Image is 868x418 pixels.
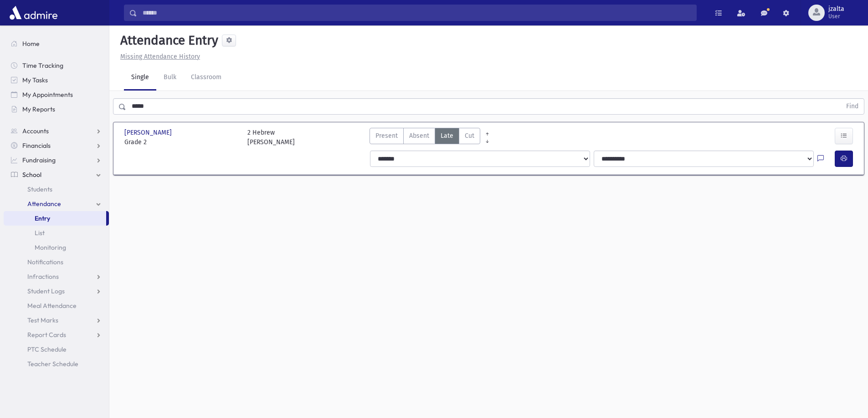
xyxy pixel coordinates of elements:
[4,255,109,269] a: Notifications
[4,240,109,255] a: Monitoring
[124,128,174,137] span: [PERSON_NAME]
[828,13,844,20] span: User
[465,131,474,141] span: Cut
[35,229,45,237] span: List
[4,269,109,284] a: Infractions
[4,102,109,116] a: My Reports
[22,91,73,99] span: My Appointments
[27,331,66,339] span: Report Cards
[117,53,200,60] a: Missing Attendance History
[27,258,63,266] span: Notifications
[4,284,109,298] a: Student Logs
[4,211,106,226] a: Entry
[22,127,49,135] span: Accounts
[4,226,109,240] a: List
[4,342,109,357] a: PTC Schedule
[124,137,238,147] span: Grade 2
[4,357,109,371] a: Teacher Schedule
[137,5,696,21] input: Search
[22,40,40,48] span: Home
[4,153,109,167] a: Fundraising
[4,182,109,196] a: Students
[4,327,109,342] a: Report Cards
[4,58,109,73] a: Time Tracking
[4,196,109,211] a: Attendance
[441,131,453,141] span: Late
[27,272,59,281] span: Infractions
[841,99,864,114] button: Find
[35,243,66,252] span: Monitoring
[4,167,109,182] a: School
[27,345,67,353] span: PTC Schedule
[4,138,109,153] a: Financials
[370,128,480,147] div: AttTypes
[22,171,41,179] span: School
[4,73,109,87] a: My Tasks
[828,5,844,13] span: jzalta
[375,131,398,141] span: Present
[7,4,60,22] img: AdmirePro
[22,105,55,113] span: My Reports
[27,200,61,208] span: Attendance
[22,76,48,84] span: My Tasks
[22,141,51,150] span: Financials
[156,65,184,91] a: Bulk
[35,214,50,222] span: Entry
[4,87,109,102] a: My Appointments
[22,156,56,164] span: Fundraising
[22,61,63,70] span: Time Tracking
[4,298,109,313] a: Meal Attendance
[4,36,109,51] a: Home
[120,53,200,60] u: Missing Attendance History
[4,124,109,138] a: Accounts
[247,128,295,147] div: 2 Hebrew [PERSON_NAME]
[124,65,156,91] a: Single
[184,65,229,91] a: Classroom
[27,185,52,193] span: Students
[27,302,77,310] span: Meal Attendance
[27,360,78,368] span: Teacher Schedule
[27,287,65,295] span: Student Logs
[27,316,58,324] span: Test Marks
[4,313,109,327] a: Test Marks
[409,131,429,141] span: Absent
[117,33,218,48] h5: Attendance Entry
